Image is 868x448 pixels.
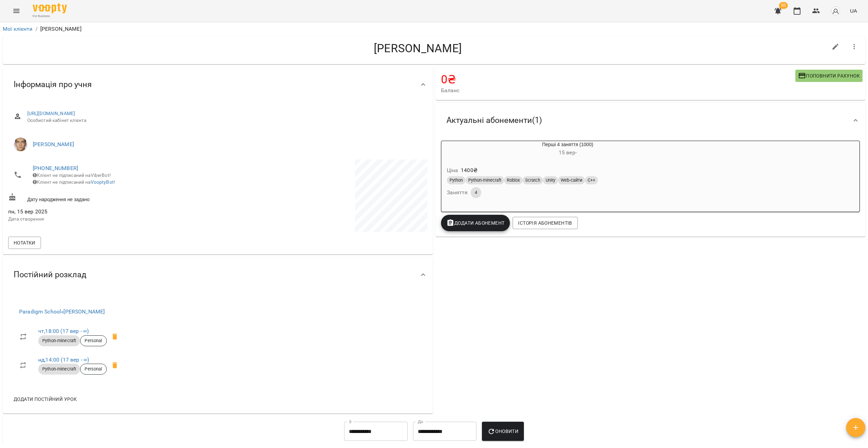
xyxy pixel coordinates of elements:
[482,422,524,441] button: Оновити
[8,208,216,216] span: пн, 15 вер 2025
[11,393,79,405] button: Додати постійний урок
[40,25,82,33] p: [PERSON_NAME]
[3,67,433,102] div: Інформація про учня
[850,7,857,14] span: UA
[847,4,860,17] button: UA
[523,177,543,183] span: Scratch
[80,338,106,344] span: Personal
[795,70,863,82] button: Поповнити рахунок
[14,138,27,151] img: Недайборщ Андрій Сергійович
[446,115,542,126] span: Актуальні абонементи ( 1 )
[441,141,694,157] div: Перші 4 заняття (1000)
[466,177,504,183] span: Python-minecraft
[585,177,598,183] span: C++
[8,41,827,55] h4: [PERSON_NAME]
[27,111,75,116] a: [URL][DOMAIN_NAME]
[447,166,458,175] h6: Ціна
[3,26,33,32] a: Мої клієнти
[38,338,80,344] span: Python-minecraft
[8,237,41,249] button: Нотатки
[33,141,74,148] a: [PERSON_NAME]
[513,217,577,229] button: Історія абонементів
[14,395,77,403] span: Додати постійний урок
[504,177,523,183] span: Roblox
[447,177,466,183] span: Python
[436,103,866,138] div: Актуальні абонементи(1)
[91,179,114,185] a: VooptyBot
[27,117,422,124] span: Особистий кабінет клієнта
[7,192,218,204] div: Дату народження не задано
[35,25,38,33] li: /
[447,188,468,197] h6: Заняття
[471,190,481,196] span: 4
[33,3,67,13] img: Voopty Logo
[14,79,92,90] span: Інформація про учня
[518,219,572,227] span: Історія абонементів
[38,366,80,372] span: Python-minecraft
[38,328,89,334] a: чт,18:00 (17 вер - ∞)
[831,6,840,16] img: avatar_s.png
[441,86,795,95] span: Баланс
[558,177,585,183] span: Web-сайти
[33,14,67,18] span: For Business
[19,308,105,315] a: Paradigm School»[PERSON_NAME]
[559,149,577,156] span: 15 вер -
[8,216,216,223] p: Дата створення
[33,172,111,178] span: Клієнт не підписаний на ViberBot!
[14,239,35,247] span: Нотатки
[107,357,123,374] span: Видалити приватний урок Недайборщ Андрій Сергійович нд 14:00 клієнта Ребрина Максим
[441,141,694,206] button: Перші 4 заняття (1000)15 вер- Ціна1400₴PythonPython-minecraftRobloxScratchUnityWeb-сайтиC++Заняття4
[80,366,106,372] span: Personal
[798,72,860,80] span: Поповнити рахунок
[441,215,510,231] button: Додати Абонемент
[441,72,795,86] h4: 0 ₴
[8,3,25,19] button: Menu
[14,269,86,280] span: Постійний розклад
[779,2,788,9] span: 50
[446,219,505,227] span: Додати Абонемент
[33,179,115,185] span: Клієнт не підписаний на !
[107,328,123,345] span: Видалити приватний урок Недайборщ Андрій Сергійович чт 18:00 клієнта Ребрина Максим
[33,165,78,171] a: [PHONE_NUMBER]
[487,427,518,435] span: Оновити
[461,166,477,174] p: 1400 ₴
[3,257,433,292] div: Постійний розклад
[3,25,865,33] nav: breadcrumb
[543,177,558,183] span: Unity
[38,356,89,363] a: нд,14:00 (17 вер - ∞)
